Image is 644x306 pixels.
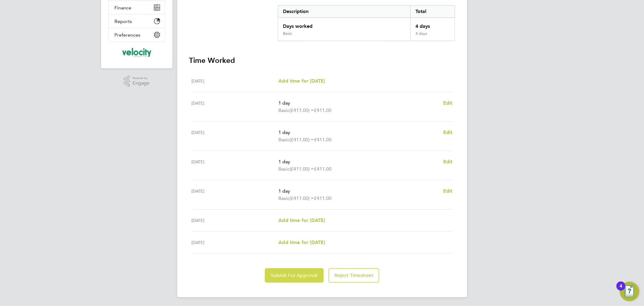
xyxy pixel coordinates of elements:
[283,31,292,36] div: Basic
[278,217,325,223] span: Add time for [DATE]
[192,217,279,224] div: [DATE]
[278,129,438,136] p: 1 day
[278,107,290,114] span: Basic
[443,159,453,164] span: Edit
[278,77,325,85] a: Add time for [DATE]
[443,99,453,107] a: Edit
[410,31,454,41] div: 4 days
[443,100,453,106] span: Edit
[314,195,332,201] span: £411.00
[192,129,279,143] div: [DATE]
[290,107,314,113] span: (£411.00) =
[410,5,454,18] div: Total
[328,268,380,283] button: Reject Timesheet
[189,56,455,65] h3: Time Worked
[443,188,453,194] span: Edit
[278,5,411,18] div: Description
[278,165,290,173] span: Basic
[109,15,165,28] button: Reports
[314,166,332,172] span: £411.00
[278,187,438,195] p: 1 day
[192,239,279,246] div: [DATE]
[271,272,318,278] span: Submit For Approval
[278,158,438,165] p: 1 day
[443,129,453,135] span: Edit
[109,1,165,14] button: Finance
[278,239,325,245] span: Add time for [DATE]
[124,76,149,87] a: Powered byEngage
[192,158,279,173] div: [DATE]
[108,48,165,57] a: Go to home page
[278,239,325,246] a: Add time for [DATE]
[278,18,411,31] div: Days worked
[278,5,455,41] div: Summary
[443,158,453,165] a: Edit
[192,77,279,85] div: [DATE]
[278,99,438,107] p: 1 day
[192,187,279,202] div: [DATE]
[192,99,279,114] div: [DATE]
[278,78,325,84] span: Add time for [DATE]
[109,28,165,41] button: Preferences
[620,282,639,301] button: Open Resource Center, 4 new notifications
[443,129,453,136] a: Edit
[290,166,314,172] span: (£411.00) =
[620,286,622,294] div: 4
[278,136,290,143] span: Basic
[278,195,290,202] span: Basic
[115,32,141,38] span: Preferences
[133,76,149,81] span: Powered by
[443,187,453,195] a: Edit
[278,217,325,224] a: Add time for [DATE]
[265,268,324,283] button: Submit For Approval
[314,137,332,142] span: £411.00
[133,81,149,86] span: Engage
[290,195,314,201] span: (£411.00) =
[335,272,373,278] span: Reject Timesheet
[115,18,132,24] span: Reports
[410,18,454,31] div: 4 days
[290,137,314,142] span: (£411.00) =
[314,107,332,113] span: £411.00
[115,5,132,11] span: Finance
[122,48,152,57] img: velocityrecruitment-logo-retina.png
